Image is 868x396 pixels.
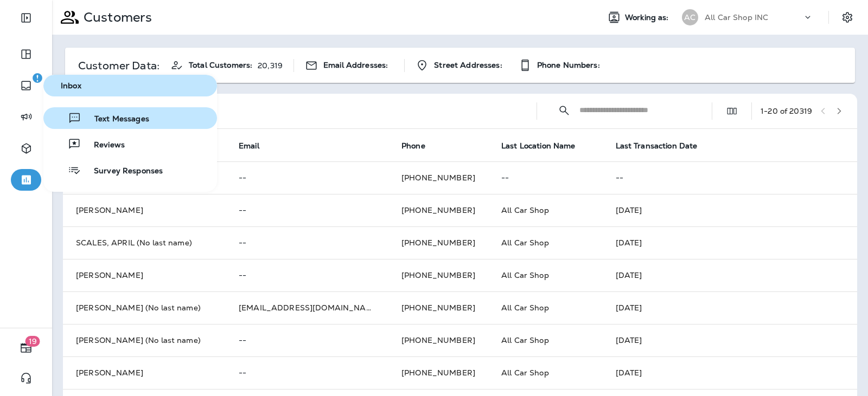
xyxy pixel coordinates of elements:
[603,356,858,389] td: [DATE]
[81,166,163,177] span: Survey Responses
[388,259,488,291] td: [PHONE_NUMBER]
[705,13,768,22] p: All Car Shop INC
[553,100,575,121] button: Collapse Search
[388,291,488,324] td: [PHONE_NUMBER]
[63,194,226,226] td: [PERSON_NAME]
[48,81,213,90] span: Inbox
[838,8,857,27] button: Settings
[43,107,217,129] button: Text Messages
[388,226,488,259] td: [PHONE_NUMBER]
[603,194,858,226] td: [DATE]
[721,100,743,122] button: Edit Fields
[239,173,375,182] p: --
[501,238,549,248] span: All Car Shop
[258,61,283,70] p: 20,319
[81,140,125,151] span: Reviews
[501,173,590,182] p: --
[11,7,41,29] button: Expand Sidebar
[682,9,698,25] div: AC
[63,324,226,356] td: [PERSON_NAME] (No last name)
[43,75,217,96] button: Inbox
[388,356,488,389] td: [PHONE_NUMBER]
[43,159,217,181] button: Survey Responses
[189,61,252,70] span: Total Customers:
[616,173,845,182] p: --
[761,107,812,115] div: 1 - 20 of 20319
[388,161,488,194] td: [PHONE_NUMBER]
[78,61,159,70] p: Customer Data:
[603,259,858,291] td: [DATE]
[603,324,858,356] td: [DATE]
[501,205,549,215] span: All Car Shop
[616,141,698,151] span: Last Transaction Date
[81,114,149,125] span: Text Messages
[501,335,549,345] span: All Car Shop
[239,271,375,280] p: --
[226,291,388,324] td: [EMAIL_ADDRESS][DOMAIN_NAME]
[239,206,375,215] p: --
[603,226,858,259] td: [DATE]
[603,291,858,324] td: [DATE]
[434,61,502,70] span: Street Addresses:
[388,324,488,356] td: [PHONE_NUMBER]
[625,13,671,22] span: Working as:
[501,141,576,151] span: Last Location Name
[239,238,375,247] p: --
[63,259,226,291] td: [PERSON_NAME]
[239,336,375,345] p: --
[239,141,259,151] span: Email
[63,226,226,259] td: SCALES, APRIL (No last name)
[388,194,488,226] td: [PHONE_NUMBER]
[401,141,425,151] span: Phone
[43,133,217,155] button: Reviews
[323,61,388,70] span: Email Addresses:
[63,291,226,324] td: [PERSON_NAME] (No last name)
[25,336,40,347] span: 19
[501,303,549,313] span: All Car Shop
[63,356,226,389] td: [PERSON_NAME]
[79,9,152,25] p: Customers
[501,270,549,280] span: All Car Shop
[537,61,600,70] span: Phone Numbers:
[501,368,549,378] span: All Car Shop
[239,368,375,377] p: --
